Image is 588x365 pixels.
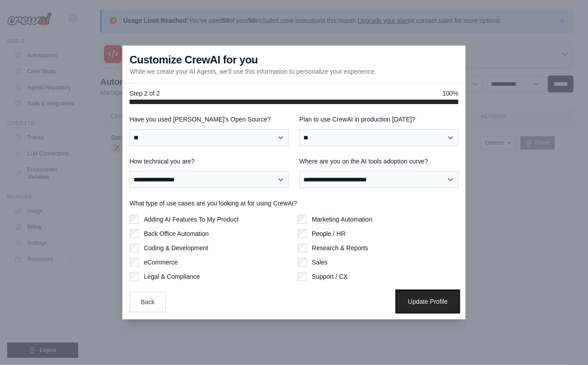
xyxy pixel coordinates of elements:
[312,272,348,281] label: Support / CX
[312,229,345,238] label: People / HR
[397,291,458,312] button: Update Profile
[130,292,166,312] button: Back
[312,215,372,224] label: Marketing Automation
[299,115,458,124] label: Plan to use CrewAI in production [DATE]?
[130,157,289,166] label: How technical you are?
[130,199,458,208] label: What type of use cases are you looking at for using CrewAI?
[312,258,328,267] label: Sales
[144,243,208,252] label: Coding & Development
[442,89,458,98] span: 100%
[130,53,258,67] h3: Customize CrewAI for you
[130,89,160,98] span: Step 2 of 2
[144,215,239,224] label: Adding AI Features To My Product
[130,115,289,124] label: Have you used [PERSON_NAME]'s Open Source?
[144,258,178,267] label: eCommerce
[144,229,209,238] label: Back Office Automation
[312,243,368,252] label: Research & Reports
[130,67,376,76] p: While we create your AI Agents, we'll use this information to personalize your experience.
[299,157,458,166] label: Where are you on the AI tools adoption curve?
[144,272,200,281] label: Legal & Compliance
